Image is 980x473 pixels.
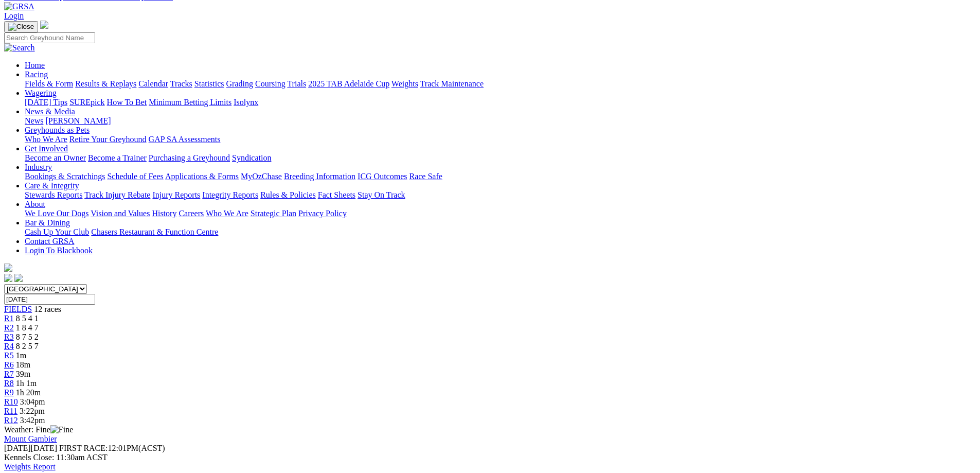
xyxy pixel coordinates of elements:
[4,434,57,443] a: Mount Gambier
[107,172,163,181] a: Schedule of Fees
[16,342,39,351] span: 8 2 5 7
[8,23,34,31] img: Close
[4,32,95,43] input: Search
[4,360,14,369] a: R6
[4,388,14,397] span: R9
[91,209,150,218] a: Vision and Values
[194,79,224,88] a: Statistics
[152,209,176,218] a: History
[25,227,976,237] div: Bar & Dining
[16,351,26,360] span: 1m
[4,21,38,32] button: Toggle navigation
[25,200,45,208] a: About
[25,181,79,190] a: Care & Integrity
[59,444,108,452] span: FIRST RACE:
[25,98,67,107] a: [DATE] Tips
[4,332,14,341] a: R3
[107,98,147,107] a: How To Bet
[4,264,12,272] img: logo-grsa-white.png
[4,416,18,425] a: R12
[4,342,14,351] a: R4
[25,89,57,97] a: Wagering
[25,209,88,218] a: We Love Our Dogs
[287,79,306,88] a: Trials
[20,416,45,425] span: 3:42pm
[25,218,70,227] a: Bar & Dining
[25,70,48,79] a: Racing
[16,332,39,341] span: 8 7 5 2
[20,397,45,406] span: 3:04pm
[50,425,73,434] img: Fine
[4,2,34,11] img: GRSA
[25,153,976,163] div: Get Involved
[16,314,39,323] span: 8 5 4 1
[4,407,17,415] a: R11
[4,397,18,406] a: R10
[308,79,389,88] a: 2025 TAB Adelaide Cup
[16,360,30,369] span: 18m
[16,388,41,397] span: 1h 20m
[206,209,248,218] a: Who We Are
[69,135,147,144] a: Retire Your Greyhound
[4,11,24,20] a: Login
[25,61,45,69] a: Home
[59,444,165,452] span: 12:01PM(ACST)
[25,135,976,144] div: Greyhounds as Pets
[34,305,61,313] span: 12 races
[25,126,90,134] a: Greyhounds as Pets
[298,209,347,218] a: Privacy Policy
[255,79,286,88] a: Coursing
[16,323,39,332] span: 1 8 4 7
[25,172,976,181] div: Industry
[260,190,316,199] a: Rules & Policies
[4,314,14,323] a: R1
[165,172,239,181] a: Applications & Forms
[4,462,56,471] a: Weights Report
[91,227,218,236] a: Chasers Restaurant & Function Centre
[4,370,14,378] a: R7
[16,370,30,378] span: 39m
[25,79,976,89] div: Racing
[241,172,282,181] a: MyOzChase
[25,107,75,116] a: News & Media
[170,79,192,88] a: Tracks
[4,294,95,305] input: Select date
[251,209,296,218] a: Strategic Plan
[138,79,168,88] a: Calendar
[25,116,43,125] a: News
[25,163,52,171] a: Industry
[25,144,68,153] a: Get Involved
[25,209,976,218] div: About
[4,43,35,52] img: Search
[40,21,48,29] img: logo-grsa-white.png
[4,305,32,313] a: FIELDS
[4,425,73,434] span: Weather: Fine
[69,98,104,107] a: SUREpick
[226,79,253,88] a: Grading
[25,153,86,162] a: Become an Owner
[4,351,14,360] a: R5
[284,172,355,181] a: Breeding Information
[4,379,14,388] a: R8
[149,135,221,144] a: GAP SA Assessments
[75,79,136,88] a: Results & Replays
[84,190,150,199] a: Track Injury Rebate
[4,444,31,452] span: [DATE]
[318,190,355,199] a: Fact Sheets
[4,323,14,332] a: R2
[25,172,105,181] a: Bookings & Scratchings
[149,153,230,162] a: Purchasing a Greyhound
[25,190,82,199] a: Stewards Reports
[88,153,147,162] a: Become a Trainer
[179,209,204,218] a: Careers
